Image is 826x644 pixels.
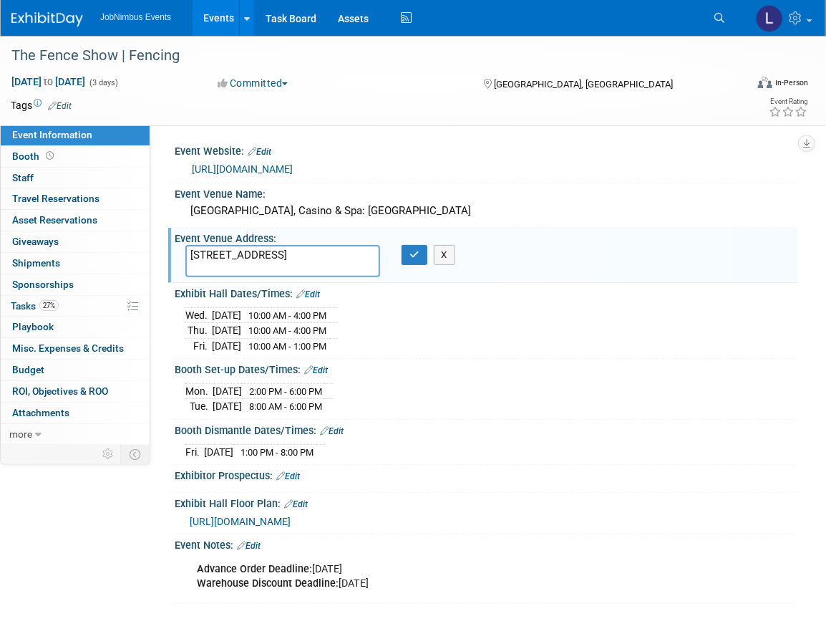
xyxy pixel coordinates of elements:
[11,300,59,312] span: Tasks
[11,98,72,112] td: Tags
[213,399,242,414] td: [DATE]
[248,310,326,321] span: 10:00 AM - 4:00 PM
[1,296,150,317] a: Tasks27%
[9,428,32,440] span: more
[100,12,171,22] span: JobNimbus Events
[249,401,322,412] span: 8:00 AM - 6:00 PM
[187,555,672,598] div: [DATE] [DATE]
[276,471,300,481] a: Edit
[1,424,150,445] a: more
[88,78,118,87] span: (3 days)
[190,516,291,527] a: [URL][DOMAIN_NAME]
[212,338,241,353] td: [DATE]
[769,98,807,105] div: Event Rating
[296,289,320,299] a: Edit
[175,465,797,484] div: Exhibitor Prospectus:
[175,493,797,511] div: Exhibit Hall Floor Plan:
[1,231,150,252] a: Giveaways
[197,577,339,590] b: Warehouse Discount Deadline:
[758,77,772,88] img: Format-Inperson.png
[48,101,72,111] a: Edit
[1,317,150,337] a: Playbook
[1,381,150,402] a: ROI, Objectives & ROO
[175,183,797,201] div: Event Venue Name:
[185,200,787,222] div: [GEOGRAPHIC_DATA], Casino & Spa: [GEOGRAPHIC_DATA]
[1,146,150,167] a: Booth
[774,77,808,88] div: In-Person
[175,534,797,553] div: Event Notes:
[185,307,212,323] td: Wed.
[1,338,150,359] a: Misc. Expenses & Credits
[175,228,797,246] div: Event Venue Address:
[1,188,150,209] a: Travel Reservations
[11,12,83,27] img: ExhibitDay
[192,163,293,175] a: [URL][DOMAIN_NAME]
[434,245,456,265] button: X
[12,385,108,397] span: ROI, Objectives & ROO
[12,257,60,269] span: Shipments
[212,323,241,339] td: [DATE]
[1,125,150,145] a: Event Information
[1,403,150,423] a: Attachments
[12,236,59,247] span: Giveaways
[1,210,150,231] a: Asset Reservations
[213,383,242,399] td: [DATE]
[212,307,241,323] td: [DATE]
[756,5,783,32] img: Laly Matos
[6,43,730,69] div: The Fence Show | Fencing
[684,75,808,96] div: Event Format
[121,445,150,463] td: Toggle Event Tabs
[42,76,55,87] span: to
[175,283,797,302] div: Exhibit Hall Dates/Times:
[12,407,69,418] span: Attachments
[12,129,92,140] span: Event Information
[249,386,322,397] span: 2:00 PM - 6:00 PM
[495,79,674,90] span: [GEOGRAPHIC_DATA], [GEOGRAPHIC_DATA]
[96,445,121,463] td: Personalize Event Tab Strip
[185,399,213,414] td: Tue.
[237,541,261,551] a: Edit
[185,338,212,353] td: Fri.
[213,76,293,90] button: Committed
[1,274,150,295] a: Sponsorships
[1,253,150,274] a: Shipments
[204,444,233,459] td: [DATE]
[175,359,797,378] div: Booth Set-up Dates/Times:
[11,75,86,88] span: [DATE] [DATE]
[284,499,308,509] a: Edit
[12,364,44,375] span: Budget
[12,214,97,226] span: Asset Reservations
[12,193,99,204] span: Travel Reservations
[240,447,314,458] span: 1:00 PM - 8:00 PM
[12,172,34,183] span: Staff
[248,147,271,157] a: Edit
[43,150,57,161] span: Booth not reserved yet
[185,444,204,459] td: Fri.
[1,168,150,188] a: Staff
[197,563,312,575] b: Advance Order Deadline:
[320,426,344,436] a: Edit
[175,140,797,159] div: Event Website:
[12,342,124,354] span: Misc. Expenses & Credits
[185,323,212,339] td: Thu.
[185,383,213,399] td: Mon.
[248,341,326,352] span: 10:00 AM - 1:00 PM
[304,365,328,375] a: Edit
[1,360,150,380] a: Budget
[175,420,797,438] div: Booth Dismantle Dates/Times:
[248,325,326,336] span: 10:00 AM - 4:00 PM
[12,279,74,290] span: Sponsorships
[39,300,59,311] span: 27%
[12,321,54,332] span: Playbook
[12,150,57,162] span: Booth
